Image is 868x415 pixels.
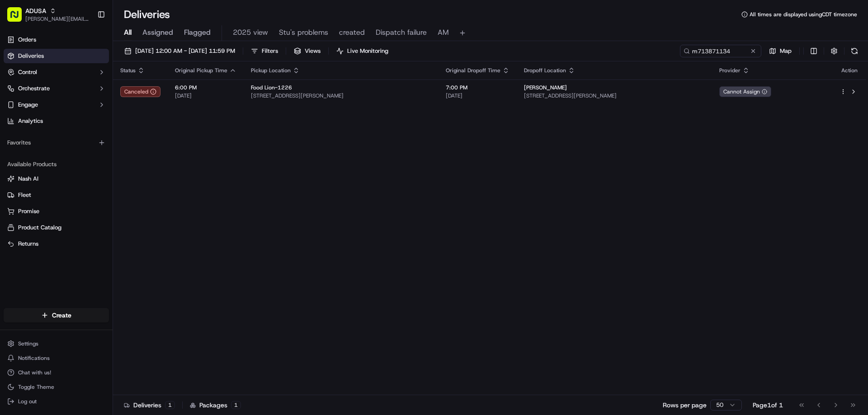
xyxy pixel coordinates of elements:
[4,33,109,47] a: Orders
[18,224,61,232] span: Product Catalog
[4,352,109,364] button: Notifications
[4,135,109,150] div: Favorites
[25,15,90,23] button: [PERSON_NAME][EMAIL_ADDRESS][PERSON_NAME][DOMAIN_NAME]
[4,172,109,186] button: Nash AI
[446,67,500,74] span: Original Dropoff Time
[848,45,861,57] button: Refresh
[4,81,109,96] button: Orchestrate
[524,92,704,99] span: [STREET_ADDRESS][PERSON_NAME]
[251,67,291,74] span: Pickup Location
[4,381,109,393] button: Toggle Theme
[52,311,71,320] span: Create
[4,395,109,408] button: Log out
[18,84,50,93] span: Orchestrate
[719,67,741,74] span: Provider
[120,67,136,74] span: Status
[120,86,160,97] button: Canceled
[4,237,109,251] button: Returns
[18,117,43,125] span: Analytics
[18,191,31,199] span: Fleet
[750,11,857,18] span: All times are displayed using CDT timezone
[18,354,50,362] span: Notifications
[124,27,132,38] span: All
[7,175,105,183] a: Nash AI
[753,401,783,410] div: Page 1 of 1
[175,67,227,74] span: Original Pickup Time
[135,47,235,55] span: [DATE] 12:00 AM - [DATE] 11:59 PM
[247,45,282,57] button: Filters
[142,27,173,38] span: Assigned
[120,45,239,57] button: [DATE] 12:00 AM - [DATE] 11:59 PM
[7,240,105,248] a: Returns
[339,27,365,38] span: created
[780,47,792,55] span: Map
[680,45,761,57] input: Type to search
[233,27,268,38] span: 2025 view
[175,92,236,99] span: [DATE]
[4,49,109,63] a: Deliveries
[279,27,328,38] span: Stu's problems
[7,191,105,199] a: Fleet
[18,340,38,347] span: Settings
[7,224,105,232] a: Product Catalog
[262,47,278,55] span: Filters
[4,188,109,202] button: Fleet
[251,92,431,99] span: [STREET_ADDRESS][PERSON_NAME]
[25,6,46,15] button: ADUSA
[4,308,109,322] button: Create
[18,369,51,376] span: Chat with us!
[18,207,39,215] span: Promise
[446,92,509,99] span: [DATE]
[4,98,109,112] button: Engage
[18,52,44,60] span: Deliveries
[663,401,707,410] p: Rows per page
[190,401,241,410] div: Packages
[184,27,211,38] span: Flagged
[4,366,109,379] button: Chat with us!
[446,84,509,91] span: 7:00 PM
[524,84,567,91] span: [PERSON_NAME]
[251,84,292,91] span: Food Lion-1226
[175,84,236,91] span: 6:00 PM
[719,86,771,97] button: Cannot Assign
[18,36,36,44] span: Orders
[438,27,449,38] span: AM
[376,27,427,38] span: Dispatch failure
[165,401,175,409] div: 1
[18,240,38,248] span: Returns
[332,45,392,57] button: Live Monitoring
[231,401,241,409] div: 1
[524,67,566,74] span: Dropoff Location
[124,401,175,410] div: Deliveries
[840,67,859,74] div: Action
[4,157,109,172] div: Available Products
[347,47,388,55] span: Live Monitoring
[4,337,109,350] button: Settings
[765,45,796,57] button: Map
[124,7,170,22] h1: Deliveries
[4,220,109,235] button: Product Catalog
[18,175,38,183] span: Nash AI
[4,114,109,128] a: Analytics
[18,398,37,405] span: Log out
[4,65,109,79] button: Control
[305,47,321,55] span: Views
[18,101,38,109] span: Engage
[18,68,37,76] span: Control
[7,207,105,215] a: Promise
[4,4,94,25] button: ADUSA[PERSON_NAME][EMAIL_ADDRESS][PERSON_NAME][DOMAIN_NAME]
[4,204,109,219] button: Promise
[290,45,325,57] button: Views
[18,383,54,391] span: Toggle Theme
